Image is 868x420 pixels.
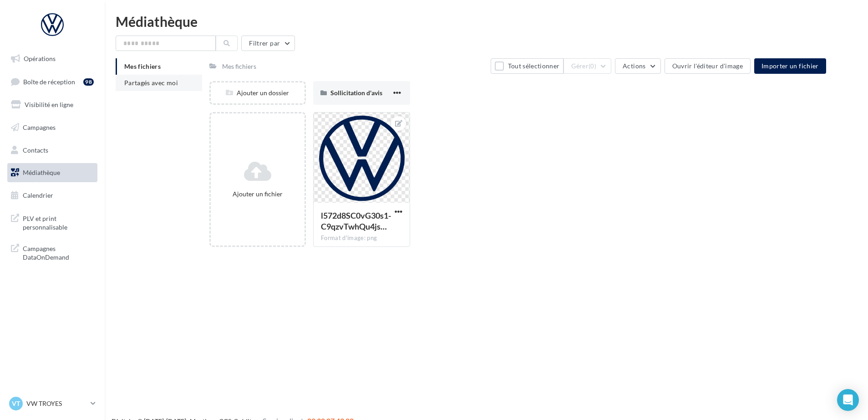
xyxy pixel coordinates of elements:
[7,395,97,412] a: VT VW TROYES
[214,190,301,199] div: Ajouter un fichier
[23,77,75,85] span: Boîte de réception
[5,141,99,160] a: Contacts
[5,163,99,182] a: Médiathèque
[23,169,60,176] span: Médiathèque
[26,399,87,408] p: VW TROYES
[623,62,645,70] span: Actions
[24,55,56,62] span: Opérations
[5,72,99,92] a: Boîte de réception98
[5,239,99,266] a: Campagnes DataOnDemand
[5,49,99,68] a: Opérations
[83,78,94,86] div: 98
[563,58,611,74] button: Gérer(0)
[23,242,94,262] span: Campagnes DataOnDemand
[241,36,295,51] button: Filtrer par
[321,210,391,231] span: l572d8SC0vG30s1-C9qzvTwhQu4jsxvIRDBvAtn4CtNu7COKyqB8WTid46BXTqeCKHjWTpYVIBstsQh5oQ=s0
[330,89,382,97] span: Sollicitation d'avis
[124,62,161,70] span: Mes fichiers
[211,88,305,97] div: Ajouter un dossier
[5,95,99,114] a: Visibilité en ligne
[665,58,751,74] button: Ouvrir l'éditeur d'image
[222,62,256,71] div: Mes fichiers
[837,389,859,411] div: Open Intercom Messenger
[23,212,94,232] span: PLV et print personnalisable
[5,209,99,236] a: PLV et print personnalisable
[5,186,99,205] a: Calendrier
[615,58,660,74] button: Actions
[124,79,178,87] span: Partagés avec moi
[12,399,20,408] span: VT
[23,123,56,131] span: Campagnes
[491,58,563,74] button: Tout sélectionner
[589,62,596,70] span: (0)
[321,234,402,242] div: Format d'image: png
[25,101,73,108] span: Visibilité en ligne
[754,58,826,74] button: Importer un fichier
[116,15,857,28] div: Médiathèque
[23,146,48,154] span: Contacts
[761,62,819,70] span: Importer un fichier
[23,191,53,199] span: Calendrier
[5,118,99,137] a: Campagnes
